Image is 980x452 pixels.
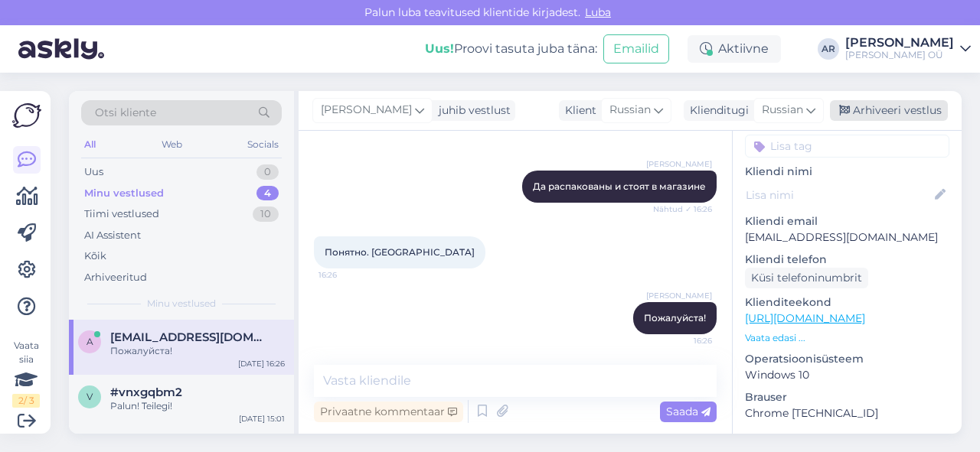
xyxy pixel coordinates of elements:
[666,405,710,418] span: Saada
[745,367,949,383] p: Windows 10
[95,105,156,121] span: Otsi kliente
[110,385,182,399] span: #vnxgqbm2
[559,102,596,119] div: Klient
[147,297,216,311] span: Minu vestlused
[688,35,781,63] div: Aktiivne
[84,186,164,201] div: Minu vestlused
[745,389,949,405] p: Brauser
[325,246,475,258] span: Понятно. [GEOGRAPHIC_DATA]
[318,269,376,281] span: 16:26
[745,252,949,268] p: Kliendi telefon
[746,187,932,203] input: Lisa nimi
[12,394,40,408] div: 2 / 3
[253,206,279,222] div: 10
[87,391,93,402] span: v
[256,164,279,180] div: 0
[314,402,463,422] div: Privaatne kommentaar
[845,37,971,61] a: [PERSON_NAME][PERSON_NAME] OÜ
[321,102,412,119] span: [PERSON_NAME]
[745,213,949,229] p: Kliendi email
[745,164,949,180] p: Kliendi nimi
[425,40,597,58] div: Proovi tasuta juba täna:
[745,405,949,421] p: Chrome [TECHNICAL_ID]
[655,335,712,346] span: 16:26
[425,41,454,56] b: Uus!
[110,399,285,413] div: Palun! Teilegi!
[818,38,839,60] div: AR
[580,5,616,19] span: Luba
[81,135,99,154] div: All
[745,294,949,311] p: Klienditeekond
[646,290,712,301] span: [PERSON_NAME]
[433,102,511,119] div: juhib vestlust
[845,49,954,61] div: [PERSON_NAME] OÜ
[84,164,103,180] div: Uus
[84,270,147,285] div: Arhiveeritud
[644,312,706,324] span: Пожалуйста!
[745,331,949,345] p: Vaata edasi ...
[256,186,279,201] div: 4
[745,229,949,246] p: [EMAIL_ADDRESS][DOMAIN_NAME]
[684,102,749,119] div: Klienditugi
[653,203,712,215] span: Nähtud ✓ 16:26
[745,351,949,367] p: Operatsioonisüsteem
[158,135,185,154] div: Web
[762,102,803,119] span: Russian
[12,339,40,408] div: Vaata siia
[603,34,669,63] button: Emailid
[239,413,285,424] div: [DATE] 15:01
[646,158,712,170] span: [PERSON_NAME]
[745,135,949,158] input: Lisa tag
[110,330,269,344] span: alexej.orlenko@gmail.com
[745,268,868,288] div: Küsi telefoninumbrit
[533,180,706,192] span: Да распакованы и стоят в магазине
[244,135,282,154] div: Socials
[84,249,106,264] div: Kõik
[12,103,41,128] img: Askly Logo
[84,206,159,222] div: Tiimi vestlused
[110,344,285,358] div: Пожалуйста!
[87,336,93,347] span: a
[609,102,651,119] span: Russian
[845,37,954,49] div: [PERSON_NAME]
[84,228,141,243] div: AI Assistent
[830,100,948,121] div: Arhiveeri vestlus
[238,358,285,369] div: [DATE] 16:26
[745,311,865,325] a: [URL][DOMAIN_NAME]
